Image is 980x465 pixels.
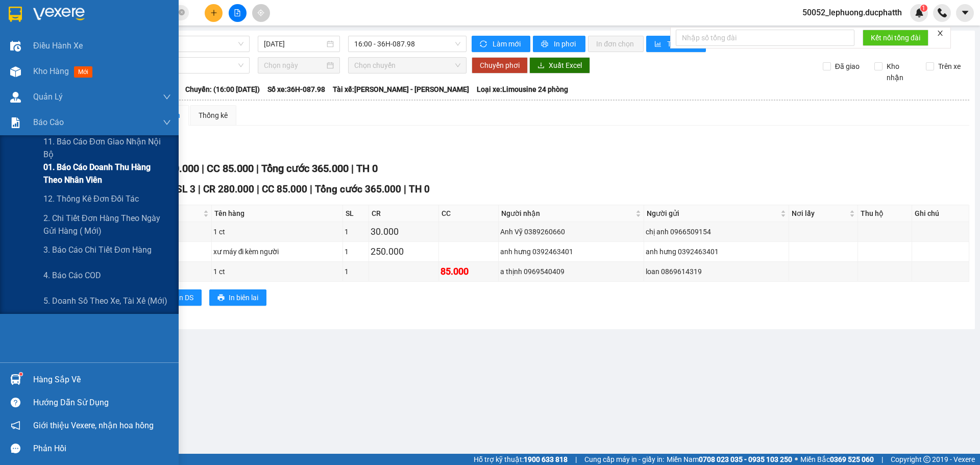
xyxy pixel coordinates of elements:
span: close [937,30,944,37]
th: Thu hộ [858,205,912,222]
span: | [198,183,201,195]
span: 16:00 - 36H-087.98 [354,36,460,52]
span: CR 280.000 [203,183,254,195]
div: 1 ct [213,266,341,277]
span: Người gửi [647,208,778,219]
span: Điều hành xe [33,39,83,52]
div: 1 [345,226,367,237]
button: printerIn phơi [533,36,585,52]
div: 85.000 [440,264,497,279]
span: | [404,183,406,195]
th: Ghi chú [912,205,969,222]
div: loan 0869614319 [646,266,787,277]
span: file-add [234,9,241,16]
div: 1 [345,246,367,257]
th: Tên hàng [212,205,343,222]
sup: 1 [19,373,22,376]
div: Anh Vỹ 0389260660 [500,226,642,237]
div: xư máy đi kèm người [213,246,341,257]
span: Nơi lấy [792,208,847,219]
img: warehouse-icon [10,66,21,77]
span: ⚪️ [795,457,798,461]
img: solution-icon [10,117,21,128]
button: In đơn chọn [588,36,644,52]
div: 250.000 [371,244,437,259]
span: 1 [922,5,925,12]
span: | [351,162,354,175]
span: sync [480,40,488,48]
div: chị anh 0966509154 [646,226,787,237]
div: Phản hồi [33,441,171,456]
th: CC [439,205,499,222]
span: Chuyến: (16:00 [DATE]) [185,84,260,95]
span: 5. Doanh số theo xe, tài xế (mới) [43,295,167,307]
span: 3. Báo cáo chi tiết đơn hàng [43,243,152,256]
img: logo-vxr [9,7,22,22]
span: Đã giao [831,61,864,72]
span: plus [210,9,217,16]
span: aim [257,9,264,16]
button: plus [205,4,223,22]
span: printer [217,294,225,302]
span: In phơi [554,38,577,50]
button: printerIn DS [158,289,202,306]
span: Loại xe: Limousine 24 phòng [477,84,568,95]
button: bar-chartThống kê [646,36,706,52]
div: Hướng dẫn sử dụng [33,395,171,410]
span: CC 85.000 [207,162,254,175]
span: Hỗ trợ kỹ thuật: [474,454,568,465]
button: Chuyển phơi [472,57,528,74]
span: TH 0 [356,162,378,175]
div: Thống kê [199,110,228,121]
div: anh hưng 0392463401 [500,246,642,257]
span: download [537,62,545,70]
button: aim [252,4,270,22]
span: Số xe: 36H-087.98 [267,84,325,95]
span: | [256,162,259,175]
div: a thịnh 0969540409 [500,266,642,277]
span: mới [74,66,92,78]
span: copyright [923,456,930,463]
span: Giới thiệu Vexere, nhận hoa hồng [33,419,154,432]
button: caret-down [956,4,974,22]
span: Người nhận [501,208,633,219]
span: Miền Bắc [800,454,874,465]
span: Trên xe [934,61,965,72]
span: Kho nhận [883,61,918,83]
span: TH 0 [409,183,430,195]
img: warehouse-icon [10,374,21,385]
span: | [881,454,883,465]
span: 11. Báo cáo đơn giao nhận nội bộ [43,135,171,161]
button: file-add [229,4,247,22]
span: | [257,183,259,195]
span: Quản Lý [33,90,63,103]
span: In DS [177,292,193,303]
div: Hàng sắp về [33,372,171,387]
span: notification [11,421,20,430]
button: Kết nối tổng đài [863,30,928,46]
th: SL [343,205,369,222]
button: downloadXuất Excel [529,57,590,74]
span: 4. Báo cáo COD [43,269,101,282]
button: printerIn biên lai [209,289,266,306]
img: warehouse-icon [10,41,21,52]
input: Chọn ngày [264,60,325,71]
div: 1 ct [213,226,341,237]
div: anh hưng 0392463401 [646,246,787,257]
span: Tổng cước 365.000 [261,162,349,175]
img: warehouse-icon [10,92,21,103]
div: 30.000 [371,225,437,239]
span: Kho hàng [33,66,69,76]
span: CC 85.000 [262,183,307,195]
span: | [575,454,577,465]
span: | [202,162,204,175]
span: In biên lai [229,292,258,303]
div: 1 [345,266,367,277]
span: Tài xế: [PERSON_NAME] - [PERSON_NAME] [333,84,469,95]
input: 14/10/2025 [264,38,325,50]
span: 2. Chi tiết đơn hàng theo ngày gửi hàng ( mới) [43,212,171,237]
span: Cung cấp máy in - giấy in: [584,454,664,465]
span: close-circle [179,9,185,15]
span: down [163,118,171,127]
strong: 0708 023 035 - 0935 103 250 [699,455,792,463]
